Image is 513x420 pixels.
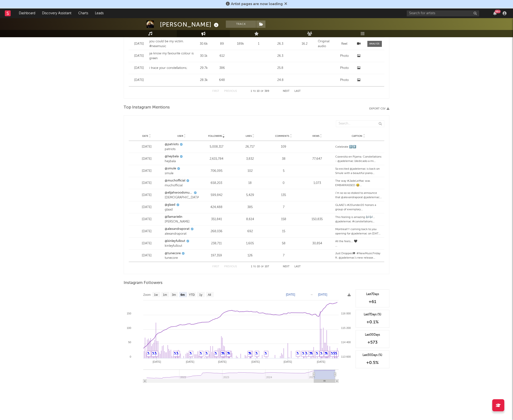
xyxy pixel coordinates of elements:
button: Track [226,21,256,28]
text: [DATE] [251,360,260,363]
div: 612 [214,54,230,58]
div: [DATE] [131,253,162,258]
div: [DATE] [131,181,162,186]
a: @glaad [165,203,175,207]
div: Last 30 Days (%) [358,353,387,357]
text: [DATE] [218,360,227,363]
a: ✎ [333,352,335,355]
div: 26.3 [270,54,291,58]
div: 25.8 [270,66,291,71]
div: Photo [337,66,352,71]
text: 0 [130,355,131,358]
text: [DATE] [186,360,194,363]
div: 15 [268,229,299,234]
text: [DATE] [317,360,325,363]
div: [DATE] [131,78,147,83]
div: This feeling is amazing 🎶🎶… @jadelemac #constellations #jadelemac #fia #cover #singing #supportiv... [335,215,382,224]
div: 599,842 [201,193,232,198]
a: ✎ [256,352,258,355]
div: 658,203 [201,181,232,186]
a: ✎ [215,352,217,355]
button: Last [294,265,301,268]
span: Dismiss [284,2,287,6]
button: First [212,90,219,93]
text: → [310,293,313,296]
text: [DATE] [153,360,161,363]
div: 351,841 [201,217,232,222]
a: ✎ [221,352,223,355]
a: ✎ [265,352,267,355]
div: 30.1k [196,54,211,58]
div: ya know my favourite colour is green [149,51,194,61]
div: 38 [268,157,299,161]
div: 18 [235,181,266,186]
span: to [253,266,256,268]
div: [DATE] [131,241,162,246]
a: ✎ [190,352,192,355]
div: 7 [268,205,299,210]
text: YTD [189,293,195,297]
a: ✎ [335,352,337,355]
div: 1 10 107 [247,264,273,270]
div: 135 [268,193,299,198]
text: [DATE] [284,360,292,363]
div: 24.8 [270,78,291,83]
a: ✎ [305,352,307,355]
div: 1,073 [302,181,333,186]
div: Last 7 Days (%) [358,312,387,317]
a: ✎ [302,352,304,355]
text: 50 [128,341,131,344]
text: 116 000 [341,312,351,315]
text: 3m [172,293,176,297]
div: 5,429 [235,193,266,198]
div: +573 [358,340,387,345]
text: 113 600 [341,355,351,358]
div: [DATE] [131,54,147,58]
div: 102 [235,169,266,174]
button: Next [283,90,290,93]
a: @elijahwoodsmusic [165,190,193,195]
div: 1 [250,42,267,46]
div: [DATE] [131,145,162,149]
div: 77,647 [302,157,333,161]
div: muchofficial [165,183,199,188]
div: tunecore [165,256,199,261]
div: Just Dropped🗣 #NewMusicFriday ft. @jadelemac's new release "Aimed to Kill". Plus, new music from ... [335,251,382,260]
div: 26.3 [270,42,291,46]
text: Zoom [143,293,151,297]
div: you could be my victim. #newmusic [149,39,194,49]
a: @tunecore [165,251,181,256]
input: Search... [336,120,384,127]
a: ✎ [331,352,333,355]
text: 114 400 [341,341,351,344]
div: kinleyfullout [165,244,199,248]
div: GLAAD’s #20under20 honors a group of exemplary [DEMOGRAPHIC_DATA] young people whose work, activi... [335,203,382,212]
text: 1w [154,293,158,297]
div: Last 7 Days [358,292,387,297]
div: [DATE] [131,193,162,198]
div: 238,711 [201,241,232,246]
a: ✎ [222,352,225,355]
div: 28.3k [196,78,211,83]
span: User [177,135,183,138]
a: ✎ [316,352,318,355]
div: 5,008,317 [201,145,232,149]
div: 30.6k [196,42,211,46]
div: 158 [268,217,299,222]
div: i trace your constellations; [149,66,194,71]
text: 100 [127,326,131,329]
text: [DATE] [286,293,295,296]
div: 89 [214,42,230,46]
div: [PERSON_NAME] [160,21,220,29]
div: 16.2 [294,42,315,46]
a: ✎ [325,352,327,355]
span: Date [142,135,148,138]
div: 109 [268,145,299,149]
text: 1y [199,293,202,297]
button: Export CSV [369,107,389,110]
input: Search for artists [407,10,479,16]
div: [DEMOGRAPHIC_DATA] [165,195,199,200]
div: +61 [358,299,387,305]
a: ✎ [152,352,154,355]
div: 424,488 [201,205,232,210]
